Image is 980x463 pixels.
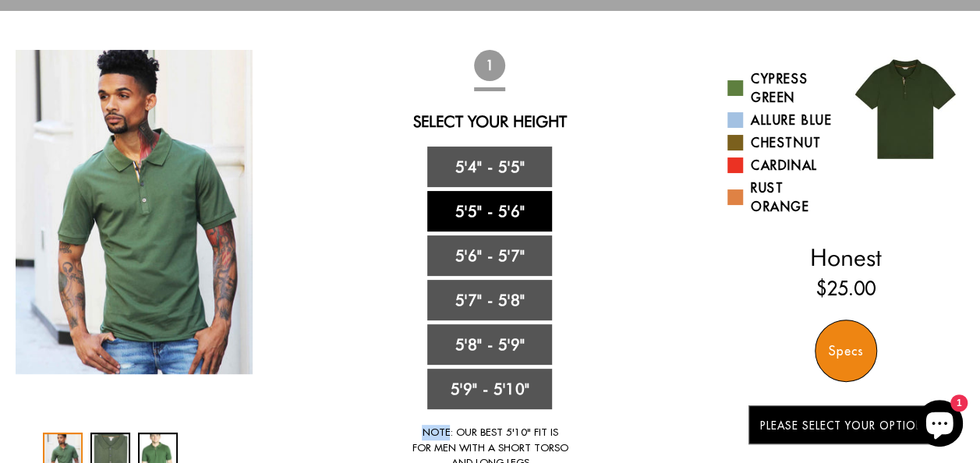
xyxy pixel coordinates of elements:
[727,69,834,107] a: Cypress Green
[727,243,964,271] h2: Honest
[427,324,552,365] a: 5'8" - 5'9"
[759,419,932,433] span: Please Select Your Options
[427,369,552,409] a: 5'9" - 5'10"
[727,156,834,175] a: Cardinal
[427,235,552,276] a: 5'6" - 5'7"
[427,147,552,187] a: 5'4" - 5'5"
[846,50,964,168] img: 017.jpg
[427,191,552,231] a: 5'5" - 5'6"
[816,274,876,302] ins: $25.00
[815,320,877,382] div: Specs
[334,112,647,131] h2: Select Your Height
[748,405,943,444] button: Please Select Your Options
[253,50,490,374] img: otero-cypress-green-polo-shirt_1024x1024_2x_bebd3ec5-b6cd-4ccd-b561-7debc8230c1c_340x.jpg
[911,400,968,451] inbox-online-store-chat: Shopify online store chat
[16,50,253,374] img: otero-cypress-green-polo-action_1024x1024_2x_8894e234-887b-48e5-953a-e78a9f3bc093_340x.jpg
[727,178,834,216] a: Rust Orange
[253,50,490,374] div: 2 / 3
[727,133,834,152] a: Chestnut
[16,50,253,374] div: 1 / 3
[727,111,834,129] a: Allure Blue
[474,50,505,81] span: 1
[427,280,552,320] a: 5'7" - 5'8"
